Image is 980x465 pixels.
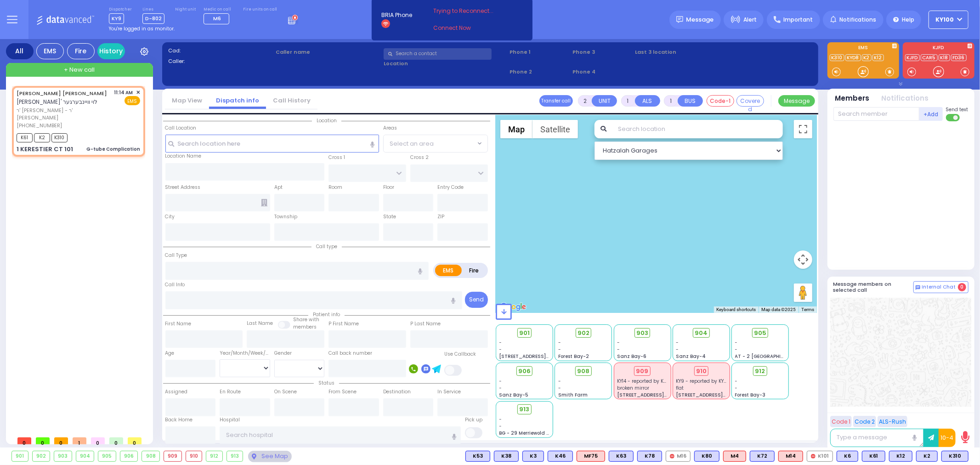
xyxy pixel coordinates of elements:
[903,45,974,52] label: KJFD
[329,154,345,161] label: Cross 1
[165,416,193,424] label: Back Home
[12,451,28,461] div: 901
[592,95,617,107] button: UNIT
[532,120,578,138] button: Show satellite imagery
[164,451,181,461] div: 909
[609,451,634,462] div: BLS
[274,388,297,396] label: On Scene
[827,45,899,52] label: EMS
[383,388,411,396] label: Destination
[36,437,50,444] span: 0
[384,48,492,60] input: Search a contact
[17,145,73,154] div: 1 KERESTIER CT 101
[845,54,861,61] a: KYD8
[136,89,140,96] span: ✕
[778,95,815,107] button: Message
[435,265,462,276] label: EMS
[465,292,488,308] button: Send
[939,429,956,447] button: 10-4
[807,451,833,462] div: K101
[754,329,766,338] span: 905
[243,7,278,12] label: Fire units on call
[558,378,561,385] span: -
[165,281,185,289] label: Call Info
[723,451,746,462] div: M4
[889,451,912,462] div: BLS
[165,388,188,396] label: Assigned
[839,16,876,24] span: Notifications
[109,25,175,32] span: You're logged in as monitor.
[499,353,586,360] span: [STREET_ADDRESS][PERSON_NAME]
[34,133,50,142] span: K2
[54,437,68,444] span: 0
[384,60,506,68] label: Location
[293,316,319,323] small: Share with
[209,96,266,105] a: Dispatch info
[916,451,938,462] div: K2
[694,451,719,462] div: BLS
[577,367,589,376] span: 908
[6,43,34,59] div: All
[461,265,487,276] label: Fire
[329,320,359,328] label: P First Name
[91,437,105,444] span: 0
[694,451,719,462] div: K80
[261,199,267,206] span: Other building occupants
[743,16,757,24] span: Alert
[64,65,95,74] span: + New call
[520,405,530,414] span: 913
[676,346,679,353] span: -
[383,184,394,191] label: Floor
[329,184,342,191] label: Room
[266,96,317,105] a: Call History
[794,120,812,138] button: Toggle fullscreen view
[499,423,502,430] span: -
[617,385,649,391] span: broken mirror
[872,54,884,61] a: K12
[293,323,317,330] span: members
[17,122,62,129] span: [PHONE_NUMBER]
[735,353,803,360] span: AT - 2 [GEOGRAPHIC_DATA]
[558,385,561,391] span: -
[941,451,969,462] div: BLS
[383,125,397,132] label: Areas
[168,57,273,65] label: Caller:
[830,54,844,61] a: K310
[617,391,704,398] span: [STREET_ADDRESS][PERSON_NAME]
[811,454,816,459] img: red-radio-icon.svg
[499,391,529,398] span: Sanz Bay-5
[735,339,738,346] span: -
[539,95,573,107] button: Transfer call
[17,98,97,106] span: [PERSON_NAME]' לוי וויינבערגער
[558,339,561,346] span: -
[247,320,273,327] label: Last Name
[165,96,209,105] a: Map View
[853,416,876,427] button: Code 2
[882,93,929,104] button: Notifications
[437,184,464,191] label: Entry Code
[694,366,709,376] div: 910
[165,135,379,152] input: Search location here
[175,7,196,12] label: Night unit
[444,351,476,358] label: Use Callback
[165,320,192,328] label: First Name
[637,451,662,462] div: BLS
[142,7,164,12] label: Lines
[548,451,573,462] div: K46
[723,451,746,462] div: ALS
[142,13,164,24] span: D-802
[755,367,765,376] span: 912
[465,451,490,462] div: K53
[165,252,187,259] label: Call Type
[86,146,140,153] div: G-tube Complication
[381,11,412,19] span: BRIA Phone
[204,7,232,12] label: Medic on call
[676,385,684,391] span: flat
[383,213,396,221] label: State
[905,54,920,61] a: KJFD
[17,107,111,122] span: ר' [PERSON_NAME] - ר' [PERSON_NAME]
[707,95,734,107] button: Code-1
[73,437,86,444] span: 1
[637,451,662,462] div: K78
[329,350,372,357] label: Call back number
